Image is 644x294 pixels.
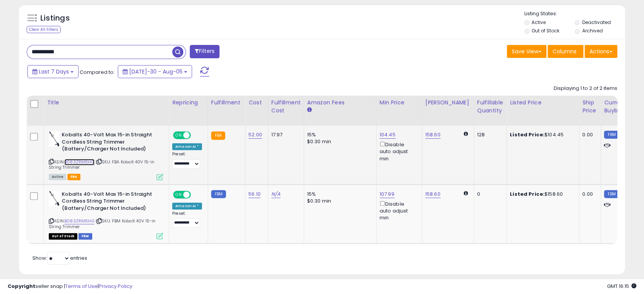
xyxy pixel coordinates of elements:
[49,174,66,180] span: All listings currently available for purchase on Amazon
[554,85,617,92] div: Displaying 1 to 2 of 2 items
[172,152,202,169] div: Preset:
[118,65,192,78] button: [DATE]-30 - Aug-05
[307,198,370,205] div: $0.30 min
[8,283,132,290] div: seller snap | |
[190,191,202,198] span: OFF
[49,191,60,206] img: 21A-Vno+AxS._SL40_.jpg
[248,190,261,198] a: 56.10
[477,131,501,138] div: 128
[32,254,87,262] span: Show: entries
[27,65,78,78] button: Last 7 Days
[64,218,95,224] a: B083ZRM6HG
[510,99,576,107] div: Listed Price
[271,131,298,138] div: 17.97
[8,283,35,290] strong: Copyright
[172,143,202,150] div: Amazon AI *
[425,131,441,139] a: 158.60
[585,45,617,58] button: Actions
[380,200,416,222] div: Disable auto adjust min
[510,191,573,198] div: $158.60
[78,233,92,240] span: FBM
[49,159,155,170] span: | SKU: FBA Kobalt 40V 15-in String Trimmer
[80,69,115,76] span: Compared to:
[172,211,202,228] div: Preset:
[307,138,370,145] div: $0.30 min
[211,99,242,107] div: Fulfillment
[380,190,394,198] a: 107.99
[39,68,69,75] span: Last 7 Days
[211,131,225,140] small: FBA
[271,190,280,198] a: N/A
[62,131,154,155] b: Kobalts 40-Volt Max 15-in Straight Cordless String Trimmer (Battery/Charger Not Included)
[211,190,226,198] small: FBM
[307,191,370,198] div: 15%
[604,131,619,139] small: FBM
[532,27,559,34] label: Out of Stock
[271,99,301,115] div: Fulfillment Cost
[507,45,546,58] button: Save View
[582,99,598,115] div: Ship Price
[27,26,61,33] div: Clear All Filters
[47,99,166,107] div: Title
[307,99,373,107] div: Amazon Fees
[425,99,471,107] div: [PERSON_NAME]
[49,131,60,147] img: 21A-Vno+AxS._SL40_.jpg
[307,131,370,138] div: 15%
[380,131,396,139] a: 104.45
[99,283,132,290] a: Privacy Policy
[380,99,419,107] div: Min Price
[604,190,619,198] small: FBM
[40,13,70,24] h5: Listings
[62,191,154,214] b: Kobalts 40-Volt Max 15-in Straight Cordless String Trimmer (Battery/Charger Not Included)
[172,99,205,107] div: Repricing
[49,233,77,240] span: All listings that are currently out of stock and unavailable for purchase on Amazon
[49,131,163,179] div: ASIN:
[582,19,611,26] label: Deactivated
[67,174,80,180] span: FBA
[532,19,546,26] label: Active
[307,107,312,113] small: Amazon Fees.
[248,131,262,139] a: 52.00
[49,191,163,239] div: ASIN:
[548,45,583,58] button: Columns
[582,191,595,198] div: 0.00
[174,132,183,139] span: ON
[190,45,219,58] button: Filters
[510,190,545,198] b: Listed Price:
[582,27,603,34] label: Archived
[172,203,202,209] div: Amazon AI *
[65,283,98,290] a: Terms of Use
[477,99,503,115] div: Fulfillable Quantity
[524,10,625,18] p: Listing States:
[553,48,577,55] span: Columns
[477,191,501,198] div: 0
[129,68,183,75] span: [DATE]-30 - Aug-05
[607,283,636,290] span: 2025-08-13 16:15 GMT
[248,99,265,107] div: Cost
[604,99,643,115] div: Current Buybox Price
[425,190,441,198] a: 158.60
[190,132,202,139] span: OFF
[510,131,573,138] div: $104.45
[510,131,545,138] b: Listed Price:
[174,191,183,198] span: ON
[64,159,95,165] a: B083ZRM6HG
[49,218,156,229] span: | SKU: FBM Kobalt 40V 15-in String Trimmer
[582,131,595,138] div: 0.00
[380,140,416,162] div: Disable auto adjust min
